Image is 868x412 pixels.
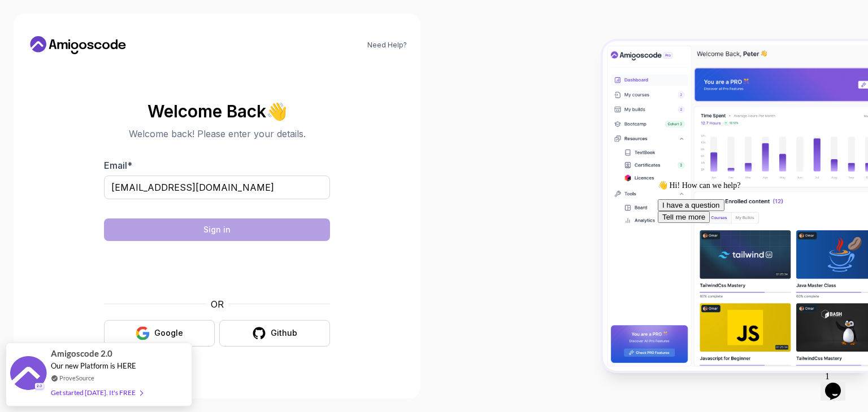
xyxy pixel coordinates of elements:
span: 👋 Hi! How can we help? [5,5,87,14]
h2: Welcome Back [104,102,330,120]
span: Our new Platform is HERE [51,361,136,370]
button: Sign in [104,218,330,241]
div: 👋 Hi! How can we help?I have a questionTell me more [5,5,208,47]
button: Google [104,320,215,347]
img: Amigoscode Dashboard [603,41,868,371]
iframe: To enrich screen reader interactions, please activate Accessibility in Grammarly extension settings [132,248,302,291]
span: 👋 [265,100,288,121]
input: Enter your email [104,176,330,199]
p: OR [211,297,224,311]
button: I have a question [5,23,71,35]
button: Tell me more [5,35,57,47]
span: Amigoscode 2.0 [51,347,112,360]
a: ProveSource [59,373,94,383]
p: Welcome back! Please enter your details. [104,127,330,141]
div: Google [154,327,183,339]
img: provesource social proof notification image [10,356,47,393]
iframe: chat widget [821,367,857,401]
label: Email * [104,160,132,171]
button: Github [219,320,330,347]
div: Sign in [203,224,231,235]
a: Need Help? [367,41,407,50]
div: Get started [DATE]. It's FREE [51,386,142,399]
div: Github [271,327,297,339]
a: Home link [27,36,129,54]
iframe: chat widget [653,176,857,361]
